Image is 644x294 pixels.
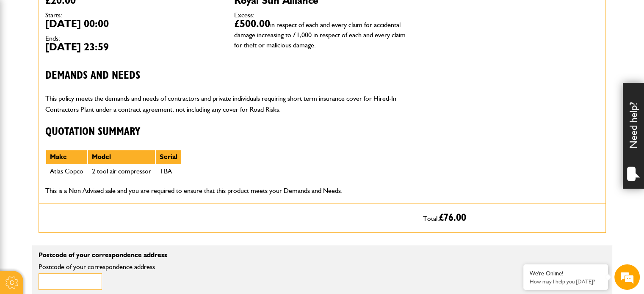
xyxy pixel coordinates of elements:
[234,12,410,19] dt: Excess:
[45,35,221,42] dt: Ends:
[623,83,644,189] div: Need help?
[46,164,88,179] td: Atlas Copco
[14,47,36,59] img: d_20077148190_company_1631870298795_20077148190
[45,185,410,196] p: This is a Non Advised sale and you are required to ensure that this product meets your Demands an...
[88,164,155,179] td: 2 tool air compressor
[155,164,182,179] td: TBA
[139,4,159,25] div: Minimize live chat window
[439,213,466,223] span: £
[11,103,155,122] input: Enter your email address
[45,42,221,52] dd: [DATE] 23:59
[11,153,155,223] textarea: Type your message and hit 'Enter'
[45,126,410,139] h3: Quotation Summary
[11,128,155,147] input: Enter your phone number
[530,278,602,285] p: How may I help you today?
[234,21,406,49] span: in respect of each and every claim for accidental damage increasing to £1,000 in respect of each ...
[88,150,155,164] th: Model
[11,78,155,97] input: Enter your last name
[45,19,221,29] dd: [DATE] 00:00
[46,150,88,164] th: Make
[155,150,182,164] th: Serial
[115,230,154,242] em: Start Chat
[530,270,602,277] div: We're Online!
[234,19,410,49] dd: £500.00
[44,47,142,58] div: Chat with us now
[45,93,410,115] p: This policy meets the demands and needs of contractors and private individuals requiring short te...
[444,213,466,223] span: 76.00
[45,12,221,19] dt: Starts:
[39,264,168,270] label: Postcode of your correspondence address
[39,252,412,258] p: Postcode of your correspondence address
[423,210,599,226] p: Total:
[45,69,410,82] h3: Demands and needs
